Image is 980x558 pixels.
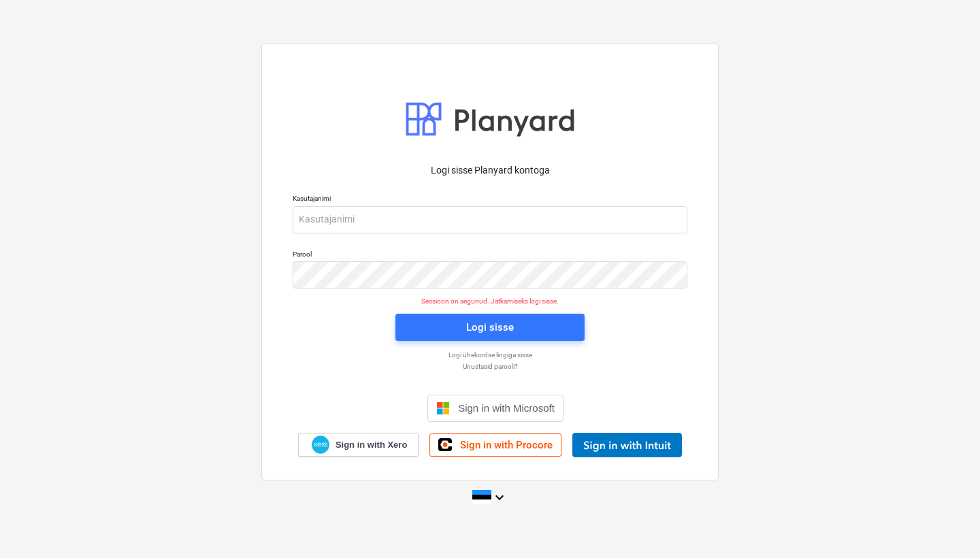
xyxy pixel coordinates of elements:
[458,402,555,414] span: Sign in with Microsoft
[312,436,329,454] img: Xero logo
[436,401,450,415] img: Microsoft logo
[286,362,694,371] a: Unustasid parooli?
[293,194,687,206] p: Kasutajanimi
[293,250,687,261] p: Parool
[298,433,419,457] a: Sign in with Xero
[286,350,694,359] a: Logi ühekordse lingiga sisse
[284,297,696,306] p: Sessioon on aegunud. Jätkamiseks logi sisse.
[491,489,508,506] i: keyboard_arrow_down
[429,433,561,457] a: Sign in with Procore
[293,206,687,233] input: Kasutajanimi
[336,439,407,451] span: Sign in with Xero
[460,439,553,451] span: Sign in with Procore
[466,318,514,336] div: Logi sisse
[395,314,585,341] button: Logi sisse
[293,163,687,178] p: Logi sisse Planyard kontoga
